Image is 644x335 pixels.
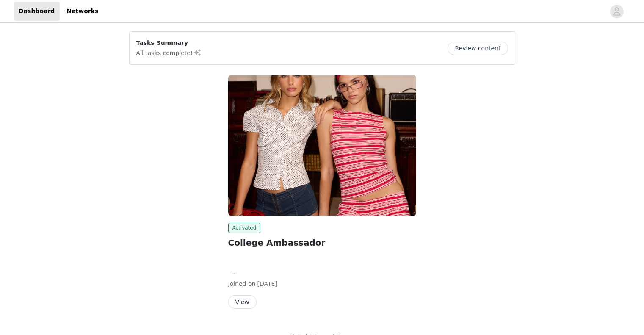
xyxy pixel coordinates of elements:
[61,2,103,21] a: Networks
[228,299,257,305] a: View
[257,280,277,287] span: [DATE]
[448,42,508,55] button: Review content
[136,39,202,47] p: Tasks Summary
[228,223,261,233] span: Activated
[613,5,621,18] div: avatar
[228,236,416,249] h2: College Ambassador
[14,2,60,21] a: Dashboard
[228,75,416,216] img: Edikted
[136,47,202,58] p: All tasks complete!
[228,280,256,287] span: Joined on
[228,295,257,309] button: View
